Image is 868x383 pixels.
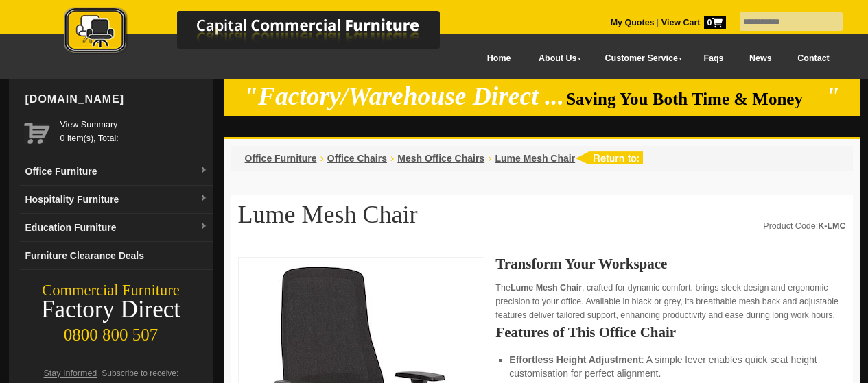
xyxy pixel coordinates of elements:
span: Subscribe to receive: [102,369,178,378]
div: [DOMAIN_NAME] [20,79,213,120]
a: Hospitality Furnituredropdown [20,186,213,214]
em: " [825,82,840,110]
a: Mesh Office Chairs [397,153,484,164]
div: Commercial Furniture [9,281,213,300]
span: Saving You Both Time & Money [566,90,823,108]
strong: Lume Mesh Chair [511,283,582,293]
span: 0 item(s), Total: [60,118,208,143]
h1: Lume Mesh Chair [238,201,846,236]
li: : A simple lever enables quick seat height customisation for perfect alignment. [509,353,832,380]
a: Lume Mesh Chair [495,153,575,164]
a: View Summary [60,118,208,132]
a: Education Furnituredropdown [20,214,213,242]
a: Contact [784,43,842,74]
a: News [736,43,784,74]
a: Office Furniture [245,153,317,164]
div: Product Code: [763,219,845,233]
div: Factory Direct [9,300,213,319]
a: View Cart0 [659,18,725,27]
a: Capital Commercial Furniture Logo [26,7,506,61]
h2: Transform Your Workspace [495,257,845,271]
div: 0800 800 507 [9,319,213,345]
img: Capital Commercial Furniture Logo [26,7,506,57]
span: 0 [704,16,726,29]
a: Customer Service [589,43,690,74]
a: Office Chairs [327,153,387,164]
img: dropdown [200,166,208,175]
a: Office Furnituredropdown [20,158,213,186]
li: › [488,151,491,165]
li: › [320,151,324,165]
a: About Us [524,43,589,74]
strong: K-LMC [818,221,845,231]
img: dropdown [200,223,208,231]
img: return to [575,151,643,164]
strong: View Cart [661,18,726,27]
img: dropdown [200,195,208,203]
span: Stay Informed [44,369,97,378]
strong: Effortless Height Adjustment [509,354,641,365]
p: The , crafted for dynamic comfort, brings sleek design and ergonomic precision to your office. Av... [495,281,845,322]
a: Faqs [691,43,737,74]
em: "Factory/Warehouse Direct ... [244,82,564,110]
li: › [390,151,394,165]
a: Furniture Clearance Deals [20,242,213,270]
h2: Features of This Office Chair [495,325,845,339]
a: My Quotes [611,18,655,27]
